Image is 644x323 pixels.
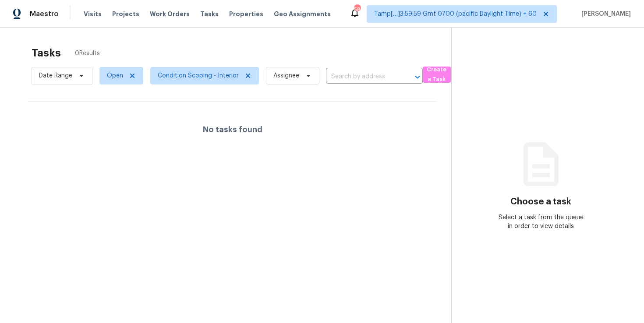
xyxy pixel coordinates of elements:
button: Create a Task [423,67,451,83]
span: Geo Assignments [274,10,331,18]
span: Create a Task [427,65,446,85]
h3: Choose a task [510,197,571,206]
div: 585 [354,5,360,14]
h4: No tasks found [203,125,262,134]
span: Tasks [200,11,219,17]
span: Projects [112,10,139,18]
span: [PERSON_NAME] [578,10,631,18]
span: 0 Results [75,49,100,58]
span: Visits [84,10,102,18]
span: Open [107,71,123,80]
div: Select a task from the queue in order to view details [496,213,585,231]
h2: Tasks [32,49,61,57]
span: Properties [229,10,263,18]
span: Maestro [30,10,59,18]
input: Search by address [326,70,398,84]
span: Date Range [39,71,72,80]
span: Tamp[…]3:59:59 Gmt 0700 (pacific Daylight Time) + 60 [374,10,537,18]
button: Open [411,71,424,83]
span: Work Orders [150,10,190,18]
span: Condition Scoping - Interior [158,71,239,80]
span: Assignee [273,71,299,80]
